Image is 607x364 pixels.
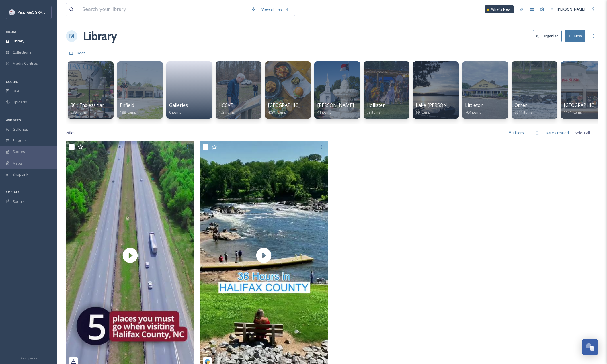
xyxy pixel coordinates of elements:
[547,4,588,15] a: [PERSON_NAME]
[6,190,20,194] span: SOCIALS
[20,356,37,360] span: Privacy Policy
[120,102,134,108] span: Enfield
[465,102,483,108] span: Littleton
[18,9,62,15] span: Visit [GEOGRAPHIC_DATA]
[565,30,585,42] button: New
[13,149,25,154] span: Stories
[13,138,27,143] span: Embeds
[366,103,385,115] a: Hollister78 items
[259,4,292,15] a: View all files
[268,110,286,115] span: 4031 items
[575,130,590,136] span: Select all
[465,103,483,115] a: Littleton704 items
[485,5,514,13] a: What's New
[66,130,75,136] span: 2 file s
[582,339,598,355] button: Open Chat
[317,102,354,108] span: [PERSON_NAME]
[268,102,314,108] span: [GEOGRAPHIC_DATA]
[71,103,117,115] a: 301 Endless Yard Sale270 items
[13,161,22,166] span: Maps
[218,103,235,115] a: HCCVB473 items
[6,30,16,34] span: MEDIA
[13,88,20,94] span: UGC
[13,172,28,177] span: SnapLink
[120,110,136,115] span: 188 items
[416,102,464,108] span: Lake [PERSON_NAME]
[20,354,37,361] a: Privacy Policy
[557,7,585,12] span: [PERSON_NAME]
[564,110,582,115] span: 1141 items
[317,103,354,115] a: [PERSON_NAME]41 items
[317,110,331,115] span: 41 items
[533,30,562,42] button: Organise
[218,110,235,115] span: 473 items
[366,110,381,115] span: 78 items
[13,38,24,44] span: Library
[71,110,87,115] span: 270 items
[13,50,32,55] span: Collections
[169,110,181,115] span: 0 items
[13,61,38,66] span: Media Centres
[465,110,481,115] span: 704 items
[543,127,572,138] div: Date Created
[71,102,117,108] span: 301 Endless Yard Sale
[6,118,21,122] span: WIDGETS
[514,110,533,115] span: 6644 items
[416,110,430,115] span: 69 items
[9,9,15,15] img: logo.png
[505,127,527,138] div: Filters
[120,103,136,115] a: Enfield188 items
[13,199,25,204] span: Socials
[13,99,27,105] span: Uploads
[218,102,234,108] span: HCCVB
[169,103,188,115] a: Galleries0 items
[13,127,28,132] span: Galleries
[268,103,314,115] a: [GEOGRAPHIC_DATA]4031 items
[366,102,385,108] span: Hollister
[77,50,85,56] a: Root
[77,50,85,56] span: Root
[514,102,527,108] span: Other
[6,79,20,84] span: COLLECT
[169,102,188,108] span: Galleries
[79,3,248,16] input: Search your library
[416,103,464,115] a: Lake [PERSON_NAME]69 items
[83,28,117,45] a: Library
[514,103,533,115] a: Other6644 items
